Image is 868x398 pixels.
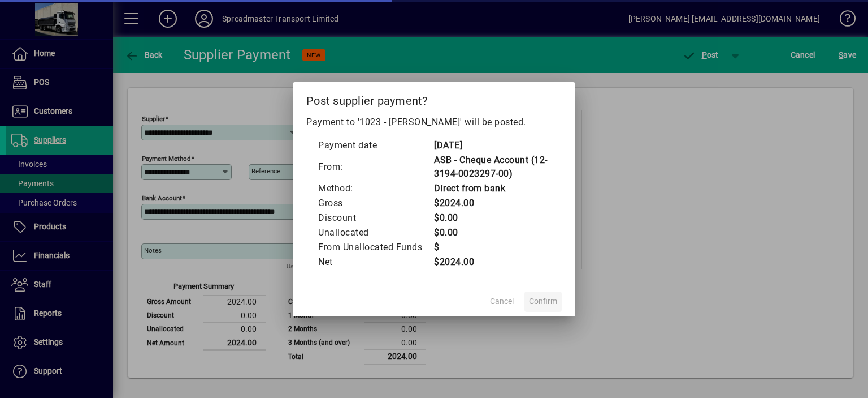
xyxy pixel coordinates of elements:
td: Direct from bank [433,181,550,196]
td: Method: [318,181,433,196]
td: Net [318,255,433,269]
h2: Post supplier payment? [293,82,575,115]
td: [DATE] [433,138,550,153]
td: Payment date [318,138,433,153]
td: $2024.00 [433,255,550,269]
td: Discount [318,211,433,225]
td: $0.00 [433,225,550,240]
td: Gross [318,196,433,211]
td: $0.00 [433,211,550,225]
td: From Unallocated Funds [318,240,433,255]
td: Unallocated [318,225,433,240]
p: Payment to '1023 - [PERSON_NAME]' will be posted. [306,115,562,129]
td: ASB - Cheque Account (12-3194-0023297-00) [433,153,550,181]
td: $2024.00 [433,196,550,211]
td: From: [318,153,433,181]
td: $ [433,240,550,255]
